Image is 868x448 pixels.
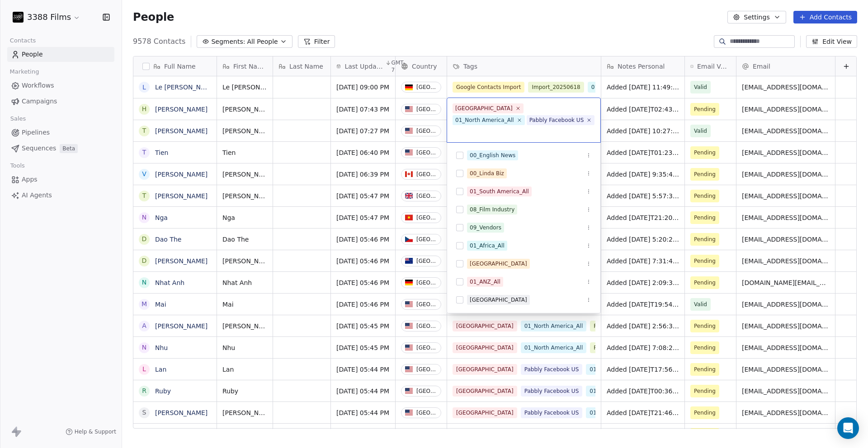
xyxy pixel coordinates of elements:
div: 09_Vendors [470,224,501,232]
div: 01_North America_All [455,116,514,124]
div: [GEOGRAPHIC_DATA] [470,296,527,304]
div: 08_Film Industry [470,205,514,214]
div: [GEOGRAPHIC_DATA] [455,104,513,112]
div: 00_Linda Biz [470,169,504,177]
div: Pabbly Facebook US [529,116,584,124]
div: 01_South America_All [470,187,529,196]
div: 00_English News [470,151,515,159]
div: [GEOGRAPHIC_DATA] [470,260,527,268]
div: 01_ANZ_All [470,278,500,286]
div: 01_Africa_All [470,242,505,250]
